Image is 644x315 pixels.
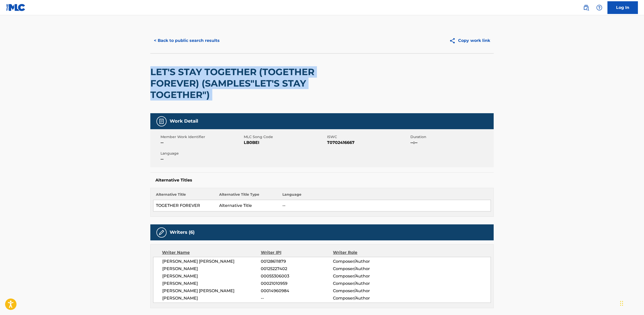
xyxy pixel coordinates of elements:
[217,192,280,200] th: Alternative Title Type
[333,266,399,272] span: Composer/Author
[261,273,333,279] span: 00055306003
[244,134,326,140] span: MLC Song Code
[410,140,492,146] span: --:--
[261,250,333,256] div: Writer IPI
[153,200,217,211] td: TOGETHER FOREVER
[596,5,602,11] img: help
[6,4,26,11] img: MLC Logo
[333,273,399,279] span: Composer/Author
[261,288,333,294] span: 00014960984
[619,291,644,315] iframe: Chat Widget
[162,288,261,294] span: [PERSON_NAME] [PERSON_NAME]
[333,288,399,294] span: Composer/Author
[162,258,261,264] span: [PERSON_NAME] [PERSON_NAME]
[581,3,591,13] a: Public Search
[449,38,458,44] img: Copy work link
[153,192,217,200] th: Alternative Title
[160,151,243,156] span: Language
[244,140,326,146] span: LB0BEI
[150,66,356,101] h2: LET'S STAY TOGETHER (TOGETHER FOREVER) (SAMPLES"LET'S STAY TOGETHER")
[333,280,399,287] span: Composer/Author
[160,140,243,146] span: --
[333,295,399,301] span: Composer/Author
[162,273,261,279] span: [PERSON_NAME]
[620,296,623,311] div: Drag
[160,134,243,140] span: Member Work Identifier
[446,34,494,47] button: Copy work link
[280,192,491,200] th: Language
[217,200,280,211] td: Alternative Title
[333,258,399,264] span: Composer/Author
[162,280,261,287] span: [PERSON_NAME]
[170,229,195,235] h5: Writers (6)
[162,250,261,256] div: Writer Name
[261,266,333,272] span: 00125227402
[280,200,491,211] td: --
[162,266,261,272] span: [PERSON_NAME]
[594,3,604,13] div: Help
[162,295,261,301] span: [PERSON_NAME]
[155,178,489,183] h5: Alternative Titles
[261,258,333,264] span: 00128611879
[170,118,198,124] h5: Work Detail
[261,295,333,301] span: --
[333,250,399,256] div: Writer Role
[583,5,589,11] img: search
[150,34,223,47] button: < Back to public search results
[607,1,638,14] a: Log In
[160,156,243,162] span: --
[410,134,492,140] span: Duration
[158,118,165,124] img: Work Detail
[327,140,409,146] span: T0702416667
[261,280,333,287] span: 00021010959
[158,229,165,236] img: Writers
[327,134,409,140] span: ISWC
